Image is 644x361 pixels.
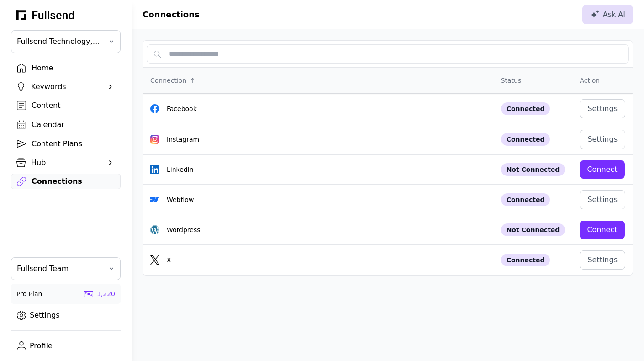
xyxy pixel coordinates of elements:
[17,36,102,47] span: Fullsend Technology, Inc.
[32,100,115,111] div: Content
[31,157,100,168] div: Hub
[501,193,550,206] div: Connected
[150,195,486,204] div: Webflow
[11,257,121,280] button: Fullsend Team
[31,81,100,92] div: Keywords
[11,98,121,113] a: Content
[143,8,200,21] h1: Connections
[32,63,115,74] div: Home
[501,163,565,176] div: Not Connected
[580,221,624,239] button: Connect
[150,76,186,85] div: Connection
[17,263,102,274] span: Fullsend Team
[587,255,618,265] div: Settings
[580,160,624,179] button: Connect
[150,165,159,174] img: LinkedIn
[580,250,625,270] button: Settings
[150,225,486,234] div: Wordpress
[11,30,121,53] button: Fullsend Technology, Inc.
[150,225,159,234] img: Wordpress
[501,76,522,85] div: Status
[11,117,121,133] a: Calendar
[32,138,115,149] div: Content Plans
[32,176,115,187] div: Connections
[190,76,195,85] div: ↑
[587,103,618,114] div: Settings
[590,9,625,20] div: Ask AI
[580,190,625,209] button: Settings
[11,308,121,323] a: Settings
[501,102,550,115] div: Connected
[587,224,617,235] div: Connect
[97,289,115,298] div: 1,220
[150,197,159,202] img: Webflow
[587,134,618,145] div: Settings
[11,338,121,354] a: Profile
[11,174,121,189] a: Connections
[11,136,121,152] a: Content Plans
[150,255,159,265] img: X
[16,289,42,298] div: Pro Plan
[150,104,486,113] div: Facebook
[501,223,565,236] div: Not Connected
[580,76,600,85] div: Action
[580,130,625,149] button: Settings
[32,119,115,130] div: Calendar
[150,135,159,144] img: Instagram
[582,5,633,24] button: Ask AI
[587,194,618,205] div: Settings
[580,99,625,118] button: Settings
[501,254,550,266] div: Connected
[150,255,486,265] div: X
[587,164,617,175] div: Connect
[150,165,486,174] div: LinkedIn
[150,104,159,113] img: Facebook
[501,133,550,146] div: Connected
[150,135,486,144] div: Instagram
[11,60,121,76] a: Home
